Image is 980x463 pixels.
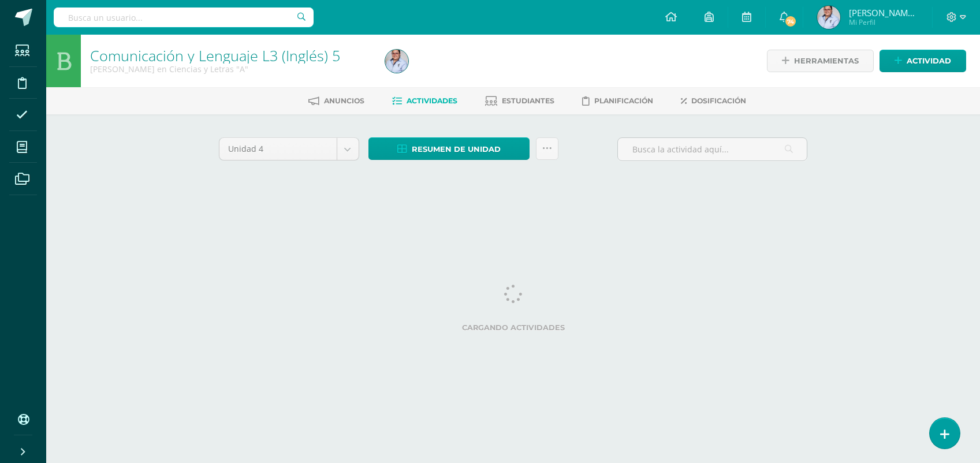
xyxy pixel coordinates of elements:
a: Herramientas [767,50,874,72]
input: Busca la actividad aquí... [618,138,807,160]
span: Actividad [907,50,951,72]
div: Quinto Quinto Bachillerato en Ciencias y Letras 'A' [90,64,371,74]
a: Actividades [392,92,457,110]
span: [PERSON_NAME] de los [PERSON_NAME] [849,7,918,18]
img: 2172985a76704d511378705c460d31b9.png [817,6,840,29]
span: Resumen de unidad [412,139,501,160]
a: Estudiantes [485,92,554,110]
a: Anuncios [308,92,364,110]
span: Unidad 4 [228,138,328,160]
img: 2172985a76704d511378705c460d31b9.png [385,50,408,73]
span: Herramientas [794,50,859,72]
span: Planificación [594,96,653,105]
span: 74 [784,15,797,28]
a: Resumen de unidad [368,137,530,160]
span: Actividades [407,96,457,105]
a: Dosificación [681,92,746,110]
h1: Comunicación y Lenguaje L3 (Inglés) 5 [90,47,371,64]
span: Mi Perfil [849,17,918,27]
span: Anuncios [324,96,364,105]
a: Unidad 4 [219,138,359,160]
label: Cargando actividades [219,323,808,332]
a: Comunicación y Lenguaje L3 (Inglés) 5 [90,46,340,65]
span: Estudiantes [502,96,554,105]
a: Planificación [582,92,653,110]
a: Actividad [880,50,966,72]
span: Dosificación [691,96,746,105]
input: Busca un usuario... [54,8,314,27]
